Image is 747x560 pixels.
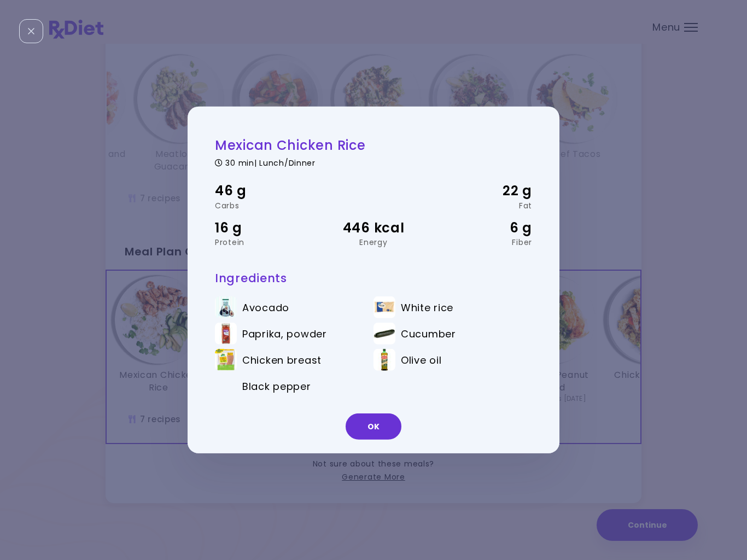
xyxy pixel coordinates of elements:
div: 22 g [427,180,532,201]
span: Cucumber [401,328,456,340]
button: OK [346,413,401,440]
span: Paprika, powder [242,328,327,340]
div: Energy [320,238,426,246]
h3: Ingredients [215,271,532,285]
div: Protein [215,238,320,246]
h2: Mexican Chicken Rice [215,137,532,154]
div: Carbs [215,201,320,209]
div: 16 g [215,217,320,238]
span: Avocado [242,301,289,313]
div: 6 g [427,217,532,238]
div: Close [19,19,43,43]
span: Black pepper [242,380,311,392]
span: Chicken breast [242,354,322,366]
span: Olive oil [401,354,441,366]
div: Fat [427,201,532,209]
div: 46 g [215,180,320,201]
div: 446 kcal [320,217,426,238]
div: Fiber [427,238,532,246]
span: White rice [401,301,453,313]
div: 30 min | Lunch/Dinner [215,156,532,167]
